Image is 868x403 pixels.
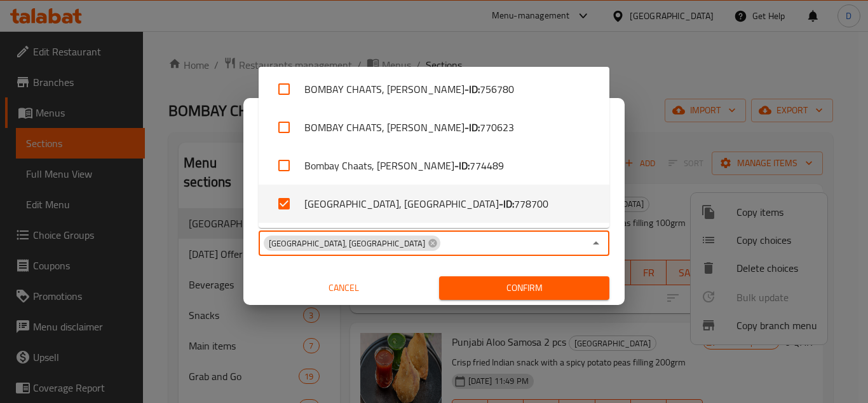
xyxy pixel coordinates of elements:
[259,146,609,185] li: Bombay Chaats, [PERSON_NAME]
[439,276,609,300] button: Confirm
[259,70,609,108] li: BOMBAY CHAATS, [PERSON_NAME]
[587,234,605,252] button: Close
[454,158,470,173] b: - ID:
[449,280,599,296] span: Confirm
[264,280,424,296] span: Cancel
[499,196,514,211] b: - ID:
[480,81,514,97] span: 756780
[259,276,429,300] button: Cancel
[264,237,430,250] span: [GEOGRAPHIC_DATA], [GEOGRAPHIC_DATA]
[514,196,548,211] span: 778700
[480,120,514,135] span: 770623
[259,185,609,223] li: [GEOGRAPHIC_DATA], [GEOGRAPHIC_DATA]
[259,108,609,146] li: BOMBAY CHAATS, [PERSON_NAME]
[465,81,480,97] b: - ID:
[465,120,480,135] b: - ID:
[264,236,440,251] div: [GEOGRAPHIC_DATA], [GEOGRAPHIC_DATA]
[470,158,504,173] span: 774489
